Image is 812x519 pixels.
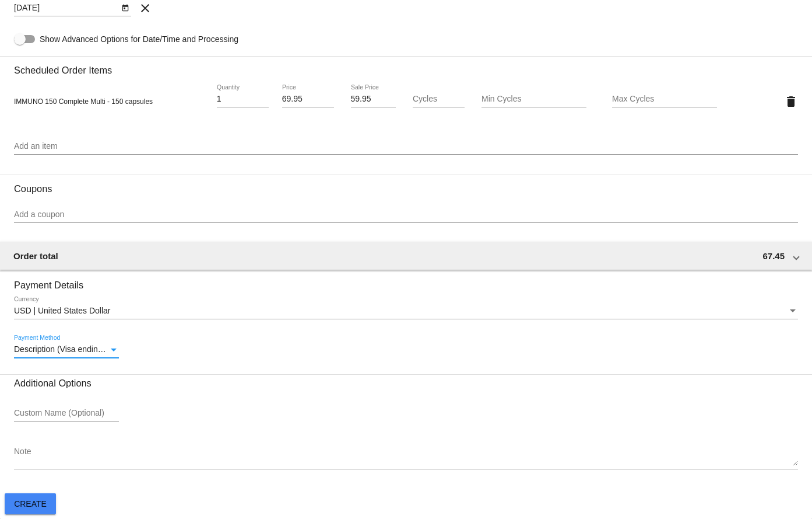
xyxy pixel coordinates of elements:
[14,306,798,316] mat-select: Currency
[14,175,798,194] h3: Coupons
[14,97,153,106] span: IMMUNO 150 Complete Multi - 150 capsules
[612,95,717,104] input: Max Cycles
[14,378,798,389] h3: Additional Options
[14,344,510,354] span: Description (Visa ending in 0641 (expires [CREDIT_CARD_DATA])) GatewayCustomerId (773309743) Gate...
[14,345,119,354] mat-select: Payment Method
[138,1,152,15] mat-icon: clear
[119,1,131,13] button: Open calendar
[14,409,119,418] input: Custom Name (Optional)
[13,251,58,261] span: Order total
[14,56,798,76] h3: Scheduled Order Items
[413,95,465,104] input: Cycles
[5,493,56,514] button: Create
[14,4,119,13] input: Next Occurrence Date (UTC-06)
[14,271,798,291] h3: Payment Details
[351,95,396,104] input: Sale Price
[40,33,238,45] span: Show Advanced Options for Date/Time and Processing
[481,95,586,104] input: Min Cycles
[14,306,110,315] span: USD | United States Dollar
[282,95,334,104] input: Price
[14,210,798,220] input: Add a coupon
[14,499,47,508] span: Create
[217,95,269,104] input: Quantity
[784,95,798,109] mat-icon: delete
[762,251,785,261] span: 67.45
[14,142,798,151] input: Add an item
